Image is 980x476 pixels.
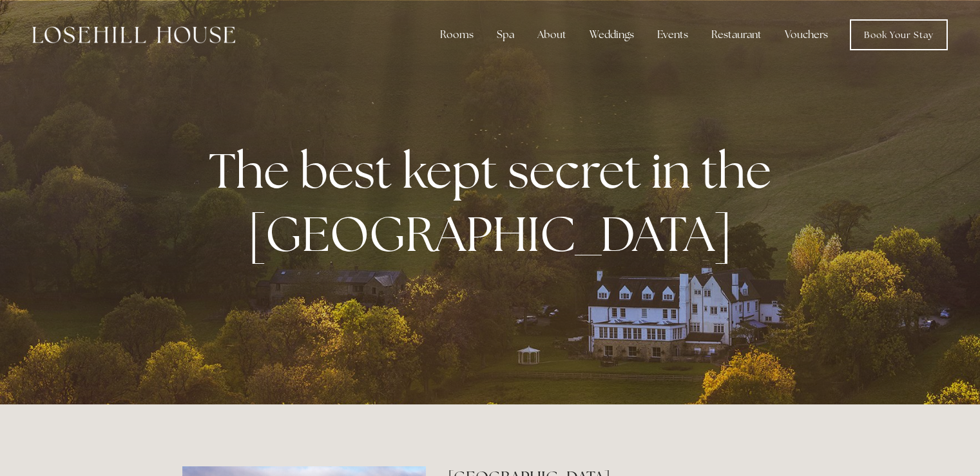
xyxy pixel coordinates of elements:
div: Weddings [579,22,644,48]
a: Vouchers [774,22,838,48]
div: Events [647,22,698,48]
strong: The best kept secret in the [GEOGRAPHIC_DATA] [209,139,782,265]
div: About [527,22,577,48]
div: Spa [486,22,524,48]
div: Rooms [430,22,484,48]
img: Losehill House [32,26,235,43]
a: Book Your Stay [850,19,948,50]
div: Restaurant [701,22,772,48]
